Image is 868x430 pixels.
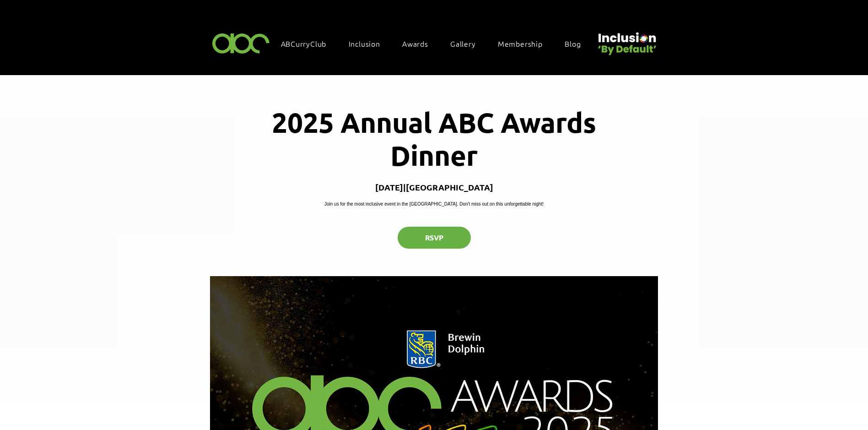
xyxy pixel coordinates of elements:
[281,38,327,49] span: ABCurryClub
[344,34,394,53] div: Inclusion
[498,38,543,49] span: Membership
[406,182,493,192] p: [GEOGRAPHIC_DATA]
[493,34,556,53] a: Membership
[446,34,490,53] a: Gallery
[398,227,471,249] button: RSVP
[450,38,476,49] span: Gallery
[210,29,273,56] img: ABC-Logo-Blank-Background-01-01-2.png
[276,34,595,53] nav: Site
[324,201,544,207] p: Join us for the most inclusive event in the [GEOGRAPHIC_DATA]. Don't miss out on this unforgettab...
[276,34,340,53] a: ABCurryClub
[349,38,380,49] span: Inclusion
[398,34,442,53] div: Awards
[375,182,403,192] p: [DATE]
[595,25,658,56] img: Untitled design (22).png
[402,38,428,49] span: Awards
[403,182,406,192] span: |
[565,38,581,49] span: Blog
[241,105,627,171] h1: 2025 Annual ABC Awards Dinner
[560,34,594,53] a: Blog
